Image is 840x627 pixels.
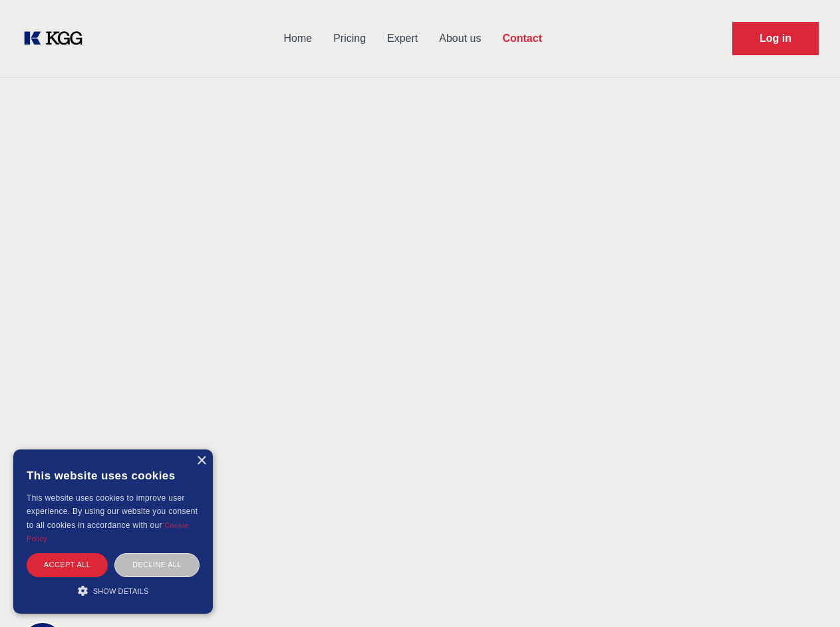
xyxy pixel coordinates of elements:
div: Accept all [27,553,108,576]
div: This website uses cookies [27,459,200,491]
div: Show details [27,584,200,597]
a: About us [428,21,491,56]
a: Cookie Policy [27,521,189,543]
div: Close [196,456,206,466]
a: Pricing [323,21,376,56]
div: Decline all [114,553,200,576]
a: Expert [376,21,428,56]
span: This website uses cookies to improve user experience. By using our website you consent to all coo... [27,493,198,530]
a: KOL Knowledge Platform: Talk to Key External Experts (KEE) [21,28,93,49]
a: Contact [491,21,553,56]
a: Request Demo [732,22,819,55]
a: Home [273,21,323,56]
span: Show details [93,587,149,595]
